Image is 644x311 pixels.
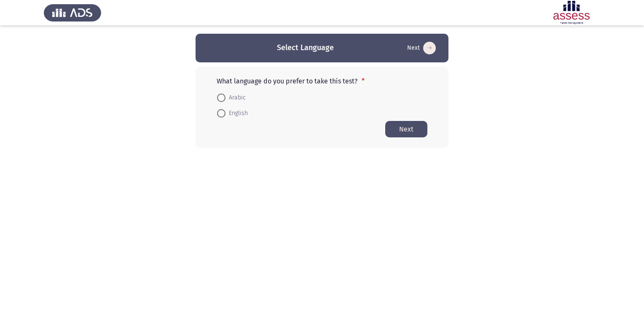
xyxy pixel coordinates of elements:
[405,41,438,55] button: Start assessment
[44,1,101,24] img: Assess Talent Management logo
[543,1,600,24] img: Assessment logo of ASSESS Focus 4 Module Assessment
[225,93,246,103] span: Arabic
[385,121,427,137] button: Start assessment
[217,77,427,85] p: What language do you prefer to take this test?
[277,43,334,53] h3: Select Language
[225,108,248,118] span: English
